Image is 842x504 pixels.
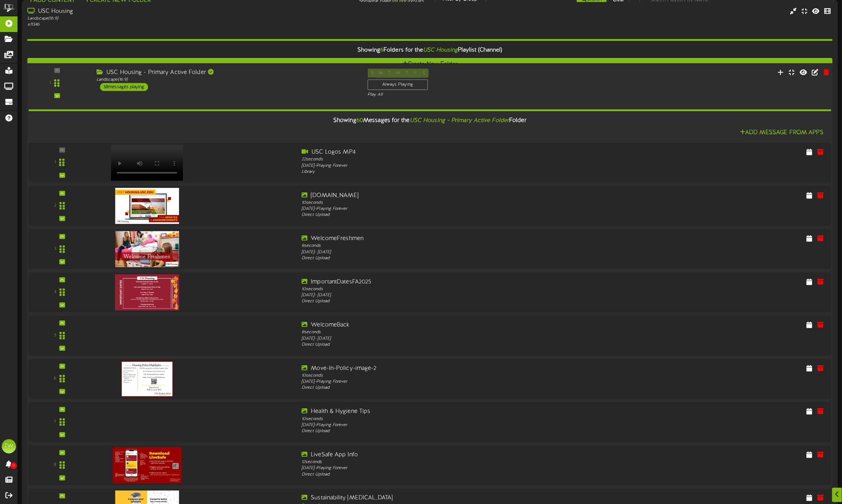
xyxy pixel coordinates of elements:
div: Move-In-Policy-image-2 [302,365,625,373]
div: 6 [54,376,56,382]
span: 60 [356,117,363,124]
div: Landscape ( 16:9 ) [96,77,357,83]
div: [DATE] - Playing Forever [302,422,625,428]
div: # 11346 [27,22,357,28]
div: USC Housing - Primary Active Folder [96,69,357,77]
div: Showing Folders for the Playlist (Channel) [22,43,838,58]
div: [DATE] - Playing Forever [302,163,625,169]
div: [DATE] - Playing Forever [302,379,625,385]
div: 8 [54,462,56,468]
div: Direct Upload [302,472,625,478]
div: 10 seconds [302,373,625,379]
div: 8 seconds [302,243,625,249]
div: [DATE] - [DATE] [302,335,625,341]
div: Direct Upload [302,342,625,348]
div: 10 seconds [302,416,625,422]
div: TW [2,439,16,453]
div: 58 messages playing [100,83,148,91]
div: Direct Upload [302,385,625,391]
div: [DOMAIN_NAME] [302,191,625,200]
div: Direct Upload [302,255,625,261]
div: Direct Upload [302,298,625,304]
div: 12 seconds [302,459,625,465]
div: WelcomeFreshmen [302,235,625,243]
img: f178b5d0-1b16-4a8b-8848-1ec877d34465.jpg [115,188,179,224]
img: be6c3767-e068-41d9-b667-f3eb0086a26c.jpg [115,274,179,310]
div: [DATE] - [DATE] [302,292,625,298]
button: Add Message From Apps [738,128,826,137]
div: Direct Upload [302,212,625,218]
div: ImportantDatesFA2025 [302,278,625,286]
div: Landscape ( 16:9 ) [27,16,357,22]
div: Library [302,169,625,175]
div: Direct Upload [302,428,625,434]
div: USC Logos MP4 [302,148,625,156]
div: USC Housing [27,7,357,16]
div: 10 seconds [302,200,625,206]
div: [DATE] - [DATE] [302,249,625,255]
button: Create New Folder [27,58,833,71]
div: Health & Hygiene Tips [302,408,625,416]
img: 59b910f8-8583-4548-af60-7b9af26a6df9.jpg [115,231,179,267]
span: 6 [381,47,384,53]
i: USC Housing - Primary Active Folder [410,117,509,124]
div: WelcomeBack [302,321,625,329]
div: Always Playing [367,79,428,90]
div: [DATE] - Playing Forever [302,465,625,471]
span: 0 [10,462,17,469]
img: 5231bd61-e94d-49da-ad3e-6381b9494873.jpg [113,447,182,483]
div: LiveSafe App Info [302,451,625,459]
div: 8 seconds [302,329,625,335]
div: Sustainability [MEDICAL_DATA] [302,494,625,502]
img: 355ebe3c-9b2b-4fb5-a12b-04873e6f2ea3.jpg [121,361,173,397]
div: [DATE] - Playing Forever [302,206,625,212]
div: Play All [367,92,560,98]
div: 22 seconds [302,156,625,163]
div: Showing Messages for the Folder [23,113,836,128]
div: 10 seconds [302,286,625,292]
i: USC Housing [423,47,458,53]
